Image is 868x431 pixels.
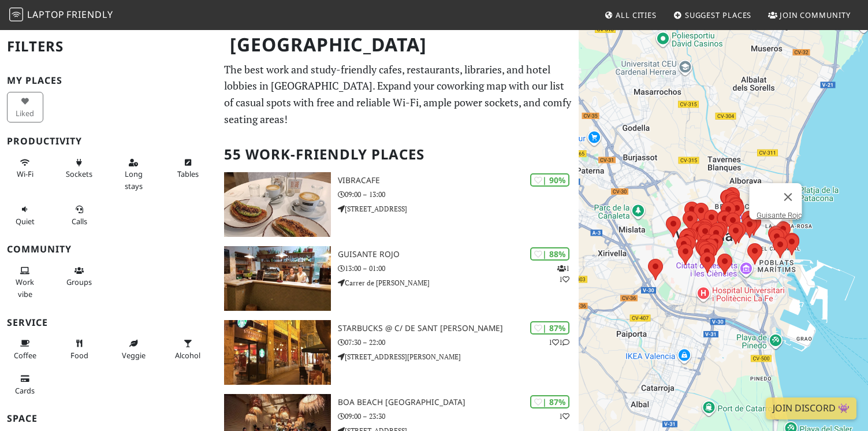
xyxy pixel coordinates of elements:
img: Starbucks @ C/ de Sant Vicent Màrtir [224,320,331,385]
h3: Boa Beach [GEOGRAPHIC_DATA] [338,397,579,407]
p: Carrer de [PERSON_NAME] [338,277,579,288]
div: | 88% [530,247,569,261]
button: Wi-Fi [7,153,43,184]
p: 1 1 [549,337,569,348]
p: 1 1 [557,263,569,285]
div: | 87% [530,395,569,408]
h2: Filters [7,29,210,64]
a: Guisante Rojo | 88% 11 Guisante Rojo 13:00 – 01:00 Carrer de [PERSON_NAME] [217,246,579,311]
p: 09:00 – 13:00 [338,189,579,200]
h3: Space [7,413,210,424]
span: Credit cards [15,385,35,396]
button: Alcohol [170,334,206,365]
span: Friendly [66,8,113,21]
p: 1 [559,411,569,422]
span: Veggie [122,350,146,361]
span: Long stays [125,169,143,191]
p: [STREET_ADDRESS] [338,203,579,214]
a: Starbucks @ C/ de Sant Vicent Màrtir | 87% 11 Starbucks @ C/ de Sant [PERSON_NAME] 07:30 – 22:00 ... [217,320,579,385]
div: | 87% [530,321,569,335]
p: 13:00 – 01:00 [338,263,579,274]
a: All Cities [599,5,661,25]
h3: Guisante Rojo [338,250,579,259]
h2: 55 Work-Friendly Places [224,137,572,172]
button: Tables [170,153,206,184]
a: Suggest Places [669,5,757,25]
p: 09:00 – 23:30 [338,411,579,422]
span: Power sockets [66,169,92,179]
p: [STREET_ADDRESS][PERSON_NAME] [338,351,579,362]
h3: Starbucks @ C/ de Sant [PERSON_NAME] [338,324,579,333]
span: Suggest Places [685,10,752,20]
a: Guisante Rojo [756,211,802,220]
button: Close [774,183,802,211]
button: Groups [61,261,98,292]
a: LaptopFriendly LaptopFriendly [9,5,113,25]
span: Join Community [780,10,851,20]
h3: My Places [7,75,210,86]
span: Laptop [27,8,65,21]
span: Quiet [16,216,35,226]
button: Veggie [116,334,152,365]
button: Work vibe [7,261,43,303]
button: Food [61,334,98,365]
button: Sockets [61,153,98,184]
h3: Community [7,244,210,255]
a: Join Discord 👾 [766,397,856,419]
button: Long stays [116,153,152,195]
span: All Cities [616,10,657,20]
button: Coffee [7,334,43,365]
h3: Vibracafe [338,176,579,185]
span: Work-friendly tables [177,169,199,179]
span: Coffee [14,350,36,361]
span: Alcohol [175,350,200,361]
a: Vibracafe | 90% Vibracafe 09:00 – 13:00 [STREET_ADDRESS] [217,172,579,237]
h3: Productivity [7,136,210,147]
span: Stable Wi-Fi [17,169,33,179]
img: Guisante Rojo [224,246,331,311]
p: The best work and study-friendly cafes, restaurants, libraries, and hotel lobbies in [GEOGRAPHIC_... [224,61,572,128]
div: | 90% [530,173,569,187]
span: Food [70,350,88,361]
button: Cards [7,369,43,400]
h1: [GEOGRAPHIC_DATA] [221,29,576,61]
p: 07:30 – 22:00 [338,337,579,348]
h3: Service [7,317,210,328]
button: Calls [61,200,98,231]
img: LaptopFriendly [9,8,23,21]
img: Vibracafe [224,172,331,237]
span: Group tables [66,277,92,287]
span: Video/audio calls [72,216,87,226]
button: Quiet [7,200,43,231]
a: Join Community [763,5,855,25]
span: People working [16,277,34,299]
